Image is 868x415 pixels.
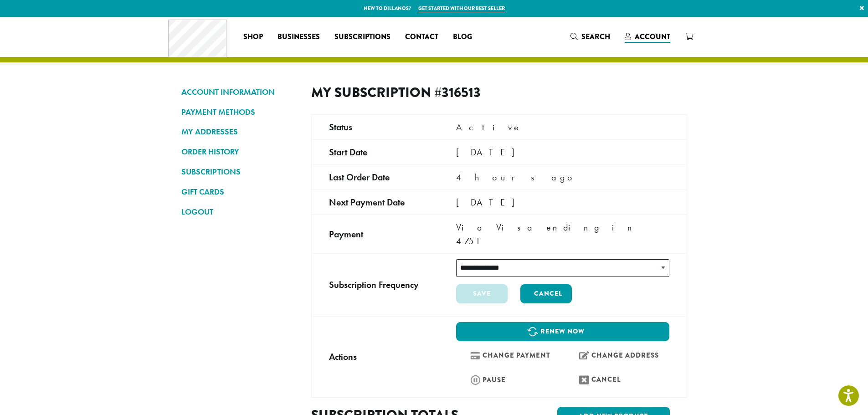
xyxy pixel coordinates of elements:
a: ORDER HISTORY [181,144,298,159]
span: Businesses [277,31,320,43]
span: Via Visa ending in 4751 [456,221,638,247]
td: 4 hours ago [439,164,687,190]
a: Cancel [565,370,669,389]
td: Subscription Frequency [311,253,439,316]
td: Last order date [311,164,439,190]
span: Contact [405,31,438,43]
span: Shop [243,31,263,43]
span: Blog [453,31,472,43]
td: Actions [311,316,439,397]
a: Pause [456,370,560,389]
td: Payment [311,215,439,253]
button: Save [456,284,508,303]
a: Cancel [520,284,572,303]
td: [DATE] [439,139,687,164]
td: [DATE] [439,190,687,215]
a: ACCOUNT INFORMATION [181,84,298,100]
span: Search [581,31,610,42]
a: Search [563,29,617,44]
td: Start date [311,139,439,164]
a: LOGOUT [181,204,298,220]
td: Active [439,114,687,139]
a: Renew now [456,322,669,341]
a: Change payment [456,346,560,365]
span: Account [635,31,670,42]
td: Next payment date [311,190,439,215]
td: Status [311,114,439,139]
a: Change address [565,346,669,365]
span: Subscriptions [334,31,390,43]
a: Get started with our best seller [418,5,505,12]
a: SUBSCRIPTIONS [181,164,298,179]
a: MY ADDRESSES [181,124,298,139]
a: GIFT CARDS [181,184,298,200]
a: PAYMENT METHODS [181,104,298,120]
a: Shop [236,30,270,44]
h2: My Subscription #316513 [311,84,492,101]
